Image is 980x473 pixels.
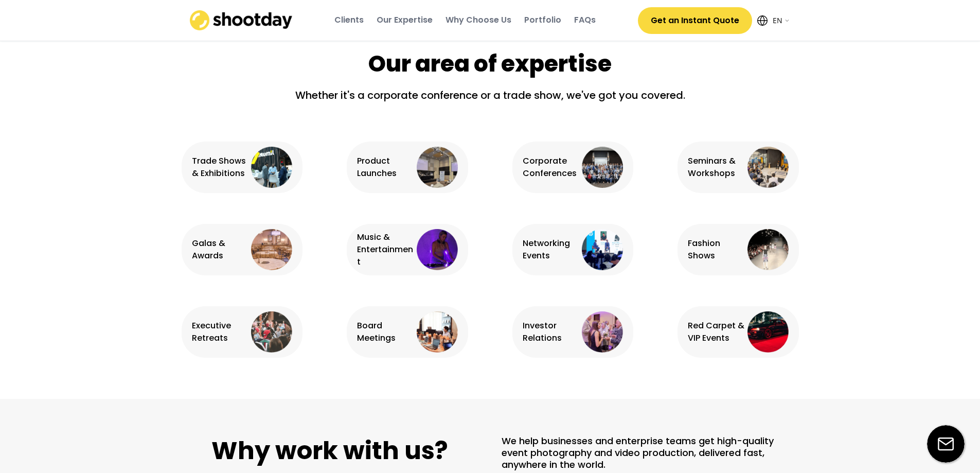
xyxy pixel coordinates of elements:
img: email-icon%20%281%29.svg [927,425,965,463]
img: Icon%20feather-globe%20%281%29.svg [757,15,768,26]
img: shootday_logo.png [190,10,293,30]
div: Seminars & Workshops [688,155,745,180]
div: Corporate Conferences [523,155,580,180]
div: Red Carpet & VIP Events [688,320,745,344]
img: VIP%20event%403x.webp [747,311,789,353]
img: gala%20event%403x.webp [251,229,292,270]
img: product%20launches%403x.webp [417,147,458,188]
div: Music & Entertainment [357,231,414,268]
div: Whether it's a corporate conference or a trade show, we've got you covered. [284,87,696,111]
div: Executive Retreats [192,320,249,344]
div: Portfolio [524,14,561,26]
div: Networking Events [523,237,580,262]
img: exhibition%402x.png [251,147,292,188]
img: entertainment%403x.webp [417,229,458,270]
div: Board Meetings [357,320,414,344]
div: Why Choose Us [446,14,511,26]
div: Trade Shows & Exhibitions [192,155,249,180]
img: seminars%403x.webp [747,147,789,188]
img: corporate%20conference%403x.webp [582,147,623,188]
div: FAQs [574,14,596,26]
div: Galas & Awards [192,237,249,262]
img: investor%20relations%403x.webp [582,311,623,353]
div: Our Expertise [377,14,433,26]
img: fashion%20event%403x.webp [747,229,789,270]
div: Fashion Shows [688,237,745,262]
button: Get an Instant Quote [638,7,752,34]
div: Clients [334,14,364,26]
img: board%20meeting%403x.webp [417,311,458,353]
div: Product Launches [357,155,414,180]
h1: Why work with us? [182,435,479,467]
div: Our area of expertise [368,48,612,80]
img: prewedding-circle%403x.webp [251,311,292,353]
div: Investor Relations [523,320,580,344]
img: networking%20event%402x.png [582,229,623,270]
